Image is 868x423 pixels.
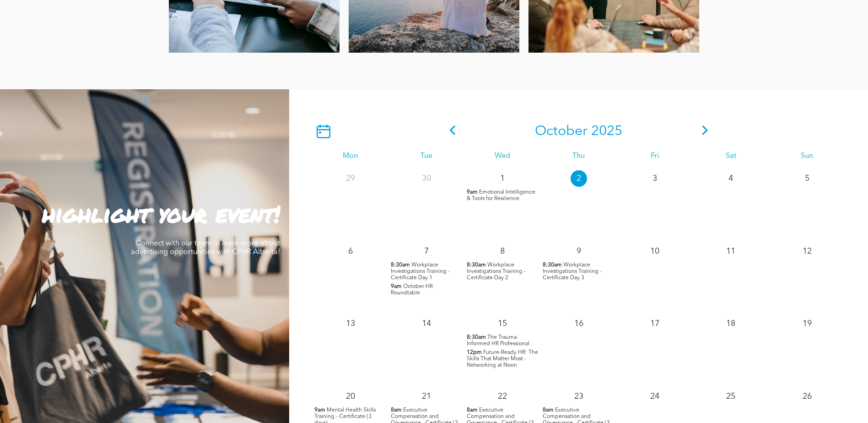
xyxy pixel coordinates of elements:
div: Fri [617,152,693,161]
p: 11 [722,243,739,260]
span: 8:30am [467,334,486,341]
span: 9am [467,189,478,195]
span: October [535,125,588,138]
p: 15 [494,315,511,332]
span: Connect with our team to learn more about advertising opportunities with CPHR Alberta! [131,240,280,256]
div: Sat [693,152,769,161]
span: Emotional Intelligence & Tools for Resilience [467,190,535,201]
p: 29 [342,170,359,187]
p: 3 [647,170,663,187]
p: 22 [494,388,511,405]
p: 9 [571,243,587,260]
p: 1 [494,170,511,187]
p: 10 [647,243,663,260]
p: 30 [418,170,435,187]
p: 24 [647,388,663,405]
span: Workplace Investigations Training - Certificate Day 3 [543,262,602,281]
span: 9am [391,283,402,290]
p: 8 [494,243,511,260]
p: 5 [799,170,815,187]
span: 9am [314,407,325,413]
span: Future-Ready HR: The Skills That Matter Most - Networking at Noon [467,350,538,368]
div: Sun [769,152,845,161]
span: 8am [467,407,478,413]
p: 17 [647,315,663,332]
p: 26 [799,388,815,405]
p: 13 [342,315,359,332]
div: Wed [464,152,540,161]
span: 12pm [467,349,482,356]
p: 21 [418,388,435,405]
span: 2025 [591,125,622,138]
p: 16 [571,315,587,332]
p: 18 [722,315,739,332]
p: 2 [571,170,587,187]
span: The Trauma-Informed HR Professional [467,335,529,347]
p: 4 [722,170,739,187]
p: 23 [571,388,587,405]
div: Tue [388,152,464,161]
strong: highlight your event! [42,197,280,230]
span: 8am [543,407,554,413]
span: 8:30am [467,262,486,268]
div: Mon [312,152,388,161]
span: Workplace Investigations Training - Certificate Day 2 [467,262,526,281]
span: 8am [391,407,402,413]
div: Thu [540,152,616,161]
p: 7 [418,243,435,260]
p: 20 [342,388,359,405]
p: 12 [799,243,815,260]
p: 6 [342,243,359,260]
p: 25 [722,388,739,405]
span: 8:30am [391,262,410,268]
span: October HR Roundtable [391,284,433,296]
p: 14 [418,315,435,332]
span: 8:30am [543,262,562,268]
span: Workplace Investigations Training - Certificate Day 1 [391,262,450,281]
p: 19 [799,315,815,332]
